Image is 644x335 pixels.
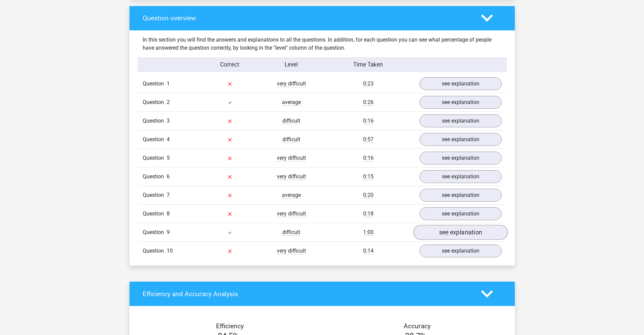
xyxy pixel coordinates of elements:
div: Level [261,60,322,69]
a: see explanation [420,96,502,109]
span: very difficult [277,173,306,180]
a: see explanation [420,114,502,127]
span: difficult [282,229,300,236]
span: very difficult [277,248,306,254]
h4: Efficiency and Accuracy Analysis [143,290,471,298]
span: Question [143,228,167,236]
span: 0:26 [363,99,374,106]
span: 4 [167,136,170,143]
span: very difficult [277,155,306,161]
a: see explanation [420,152,502,164]
span: 9 [167,229,170,235]
span: very difficult [277,80,306,87]
span: Question [143,247,167,255]
span: very difficult [277,210,306,217]
span: 0:16 [363,118,374,124]
span: difficult [282,136,300,143]
h4: Question overview [143,14,471,22]
span: 8 [167,210,170,217]
a: see explanation [420,77,502,90]
span: Question [143,135,167,144]
span: 10 [167,248,173,254]
span: 3 [167,118,170,124]
a: see explanation [420,133,502,146]
span: 7 [167,192,170,198]
span: average [282,192,301,199]
h4: Accuracy [330,322,504,330]
div: In this section you will find the answers and explanations to all the questions. In addition, for... [138,36,507,52]
div: Time Taken [322,60,414,69]
span: 0:15 [363,173,374,180]
span: 5 [167,155,170,161]
span: 1:00 [363,229,374,236]
div: Correct [199,60,261,69]
span: 0:14 [363,248,374,254]
span: Question [143,154,167,162]
span: Question [143,117,167,125]
span: 0:16 [363,155,374,161]
a: see explanation [420,244,502,257]
span: difficult [282,118,300,124]
span: average [282,99,301,106]
span: Question [143,210,167,218]
a: see explanation [420,170,502,183]
a: see explanation [413,225,507,240]
h4: Efficiency [143,322,317,330]
span: 0:20 [363,192,374,199]
span: 1 [167,80,170,87]
span: 0:57 [363,136,374,143]
span: 2 [167,99,170,105]
span: 0:18 [363,210,374,217]
span: Question [143,173,167,181]
a: see explanation [420,207,502,220]
span: 6 [167,173,170,180]
span: 0:23 [363,80,374,87]
span: Question [143,98,167,106]
span: Question [143,191,167,199]
a: see explanation [420,189,502,202]
span: Question [143,80,167,88]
